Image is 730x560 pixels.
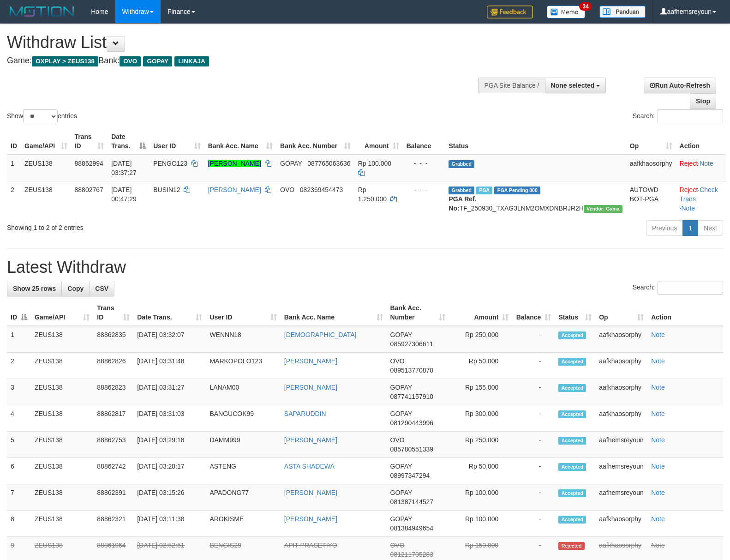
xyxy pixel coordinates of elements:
a: ASTA SHADEWA [284,463,335,470]
span: Copy 087741157910 to clipboard [390,393,433,400]
span: GOPAY [143,56,172,66]
a: [PERSON_NAME] [284,436,337,444]
span: OVO [390,357,405,365]
td: APADONG77 [206,484,280,511]
td: BANGUCOK99 [206,405,280,432]
span: PGA Pending [494,187,540,194]
a: Copy [61,281,90,296]
th: Game/API: activate to sort column ascending [31,300,93,326]
td: 88862753 [93,432,133,458]
h4: Game: Bank: [7,56,478,66]
span: Copy 081211705283 to clipboard [390,551,433,558]
td: Rp 155,000 [449,379,512,405]
span: GOPAY [390,410,412,417]
span: Copy 081387144527 to clipboard [390,498,433,506]
a: Show 25 rows [7,281,62,296]
th: Bank Acc. Number: activate to sort column ascending [276,128,354,155]
td: 1 [7,155,21,181]
td: ZEUS138 [31,458,93,484]
a: APIT PRASETIYO [284,542,337,549]
th: Date Trans.: activate to sort column descending [108,128,150,155]
span: Rp 1.250.000 [358,186,387,203]
span: OVO [280,186,294,193]
td: ZEUS138 [21,181,71,217]
span: Copy 08997347294 to clipboard [390,472,430,479]
td: 8 [7,511,31,537]
th: Status [445,128,626,155]
td: ZEUS138 [31,379,93,405]
a: Note [651,331,665,338]
span: Copy 085780551339 to clipboard [390,446,433,453]
span: Vendor URL: https://trx31.1velocity.biz [584,205,622,213]
span: Copy 089513770870 to clipboard [390,367,433,374]
a: Next [698,220,723,236]
a: SAPARUDDIN [284,410,326,417]
td: 88862742 [93,458,133,484]
span: Show 25 rows [13,285,56,292]
td: - [512,432,555,458]
td: 88862391 [93,484,133,511]
td: ZEUS138 [31,353,93,379]
td: ZEUS138 [31,326,93,353]
span: Accepted [558,358,586,366]
td: [DATE] 03:28:17 [133,458,206,484]
td: Rp 250,000 [449,432,512,458]
a: Note [700,160,713,167]
td: ZEUS138 [21,155,71,181]
td: Rp 100,000 [449,484,512,511]
a: Previous [646,220,683,236]
th: User ID: activate to sort column ascending [150,128,204,155]
td: [DATE] 03:31:48 [133,353,206,379]
span: OVO [390,542,405,549]
span: 88862994 [75,160,103,167]
th: Status: activate to sort column ascending [555,300,595,326]
td: - [512,405,555,432]
td: - [512,458,555,484]
a: Note [651,357,665,365]
td: aafkhaosorphy [595,379,647,405]
span: None selected [551,82,595,89]
span: 34 [579,2,592,11]
td: 88862823 [93,379,133,405]
td: Rp 300,000 [449,405,512,432]
td: aafkhaosorphy [595,326,647,353]
span: Copy 087765063636 to clipboard [307,160,350,167]
td: ZEUS138 [31,511,93,537]
img: Button%20Memo.svg [547,6,586,18]
img: Feedback.jpg [487,6,533,18]
td: ASTENG [206,458,280,484]
th: Trans ID: activate to sort column ascending [93,300,133,326]
td: [DATE] 03:15:26 [133,484,206,511]
a: [PERSON_NAME] [208,186,261,193]
div: - - - [407,185,442,194]
a: Note [651,515,665,523]
td: Rp 100,000 [449,511,512,537]
td: · · [676,181,726,217]
a: Reject [680,186,698,193]
span: Accepted [558,410,586,418]
h1: Withdraw List [7,33,478,52]
td: [DATE] 03:11:38 [133,511,206,537]
a: Note [651,463,665,470]
div: Showing 1 to 2 of 2 entries [7,219,297,232]
a: Reject [680,160,698,167]
th: Action [647,300,723,326]
a: [PERSON_NAME] [284,515,337,523]
td: aafkhaosorphy [595,511,647,537]
td: aafkhaosorphy [595,353,647,379]
a: [PERSON_NAME] [284,384,337,391]
span: OXPLAY > ZEUS138 [32,56,98,66]
td: 3 [7,379,31,405]
span: [DATE] 00:47:29 [111,186,137,203]
td: aafkhaosorphy [626,155,676,181]
span: Rp 100.000 [358,160,391,167]
a: [PERSON_NAME] [284,357,337,365]
span: GOPAY [390,489,412,496]
td: - [512,326,555,353]
th: Balance [403,128,445,155]
td: ZEUS138 [31,484,93,511]
td: [DATE] 03:31:03 [133,405,206,432]
span: Grabbed [449,160,474,168]
td: 1 [7,326,31,353]
span: GOPAY [390,515,412,523]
